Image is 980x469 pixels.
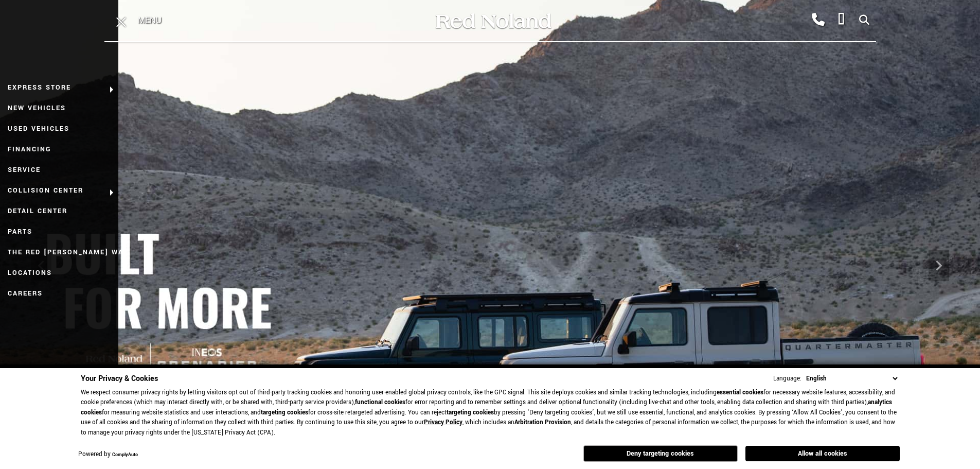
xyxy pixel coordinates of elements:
img: Red Noland Auto Group [434,12,552,30]
strong: Arbitration Provision [514,418,571,427]
a: Privacy Policy [424,418,462,427]
p: We respect consumer privacy rights by letting visitors opt out of third-party tracking cookies an... [81,388,900,438]
strong: essential cookies [717,388,763,397]
select: Language Select [804,373,900,384]
div: Powered by [78,451,138,458]
strong: targeting cookies [261,408,308,417]
strong: targeting cookies [447,408,494,417]
span: Your Privacy & Cookies [81,373,158,384]
strong: functional cookies [355,398,405,407]
div: Next [929,250,949,281]
a: ComplyAuto [112,451,138,458]
button: Allow all cookies [745,446,900,461]
div: Language: [773,375,801,382]
button: Deny targeting cookies [583,445,738,462]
